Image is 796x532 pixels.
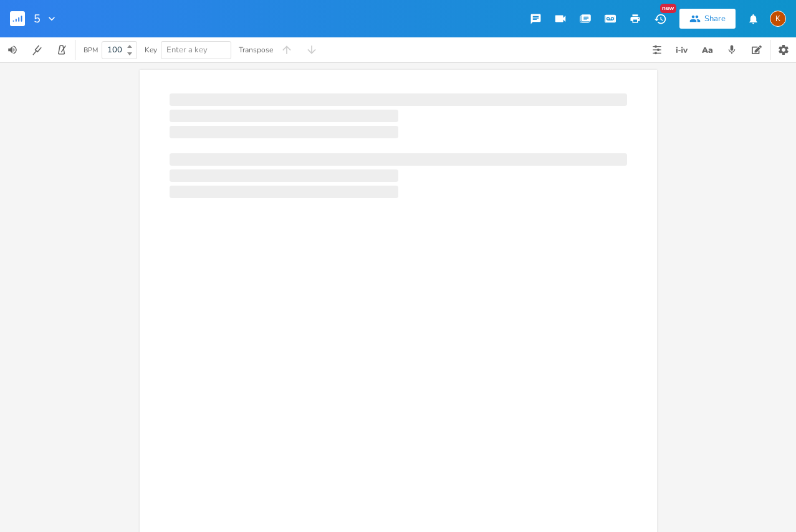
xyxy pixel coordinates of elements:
[166,44,208,55] span: Enter a key
[679,9,736,29] button: Share
[704,13,726,24] div: Share
[660,4,676,13] div: New
[34,13,41,24] span: 5
[84,47,98,54] div: BPM
[145,46,157,54] div: Key
[770,4,786,33] button: K
[648,7,673,30] button: New
[239,46,273,54] div: Transpose
[770,11,786,27] div: Kat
